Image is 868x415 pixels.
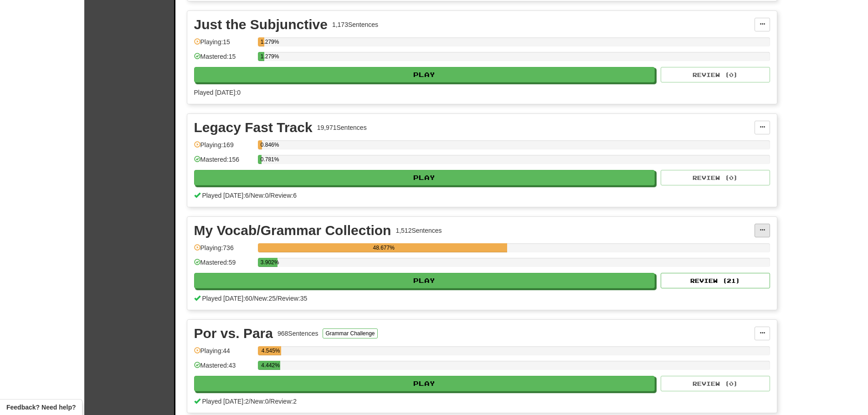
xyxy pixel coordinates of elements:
[270,398,297,405] span: Review: 2
[270,192,297,199] span: Review: 6
[6,403,76,412] span: Open feedback widget
[277,329,318,338] div: 968 Sentences
[194,243,253,258] div: Playing: 736
[194,170,655,185] button: Play
[194,18,328,31] div: Just the Subjunctive
[661,376,770,391] button: Review (0)
[261,155,262,164] div: 0.781%
[261,37,264,46] div: 1.279%
[332,20,378,29] div: 1,173 Sentences
[661,170,770,185] button: Review (0)
[317,123,367,132] div: 19,971 Sentences
[194,140,253,155] div: Playing: 169
[261,52,264,61] div: 1.279%
[261,346,281,355] div: 4.545%
[194,121,313,134] div: Legacy Fast Track
[194,67,655,82] button: Play
[276,295,277,302] span: /
[194,89,241,96] span: Played [DATE]: 0
[194,155,253,170] div: Mastered: 156
[194,52,253,67] div: Mastered: 15
[254,295,276,302] span: New: 25
[661,273,770,288] button: Review (21)
[249,398,251,405] span: /
[251,398,269,405] span: New: 0
[202,295,252,302] span: Played [DATE]: 60
[194,361,253,376] div: Mastered: 43
[194,376,655,391] button: Play
[194,224,391,237] div: My Vocab/Grammar Collection
[194,273,655,288] button: Play
[261,361,281,370] div: 4.442%
[202,398,248,405] span: Played [DATE]: 2
[261,258,278,267] div: 3.902%
[261,243,507,252] div: 48.677%
[268,398,270,405] span: /
[268,192,270,199] span: /
[249,192,251,199] span: /
[194,327,273,340] div: Por vs. Para
[395,226,442,235] div: 1,512 Sentences
[251,192,269,199] span: New: 0
[194,258,253,273] div: Mastered: 59
[202,192,248,199] span: Played [DATE]: 6
[261,140,262,149] div: 0.846%
[661,67,770,82] button: Review (0)
[277,295,307,302] span: Review: 35
[194,37,253,52] div: Playing: 15
[252,295,254,302] span: /
[194,346,253,361] div: Playing: 44
[323,328,377,338] button: Grammar Challenge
